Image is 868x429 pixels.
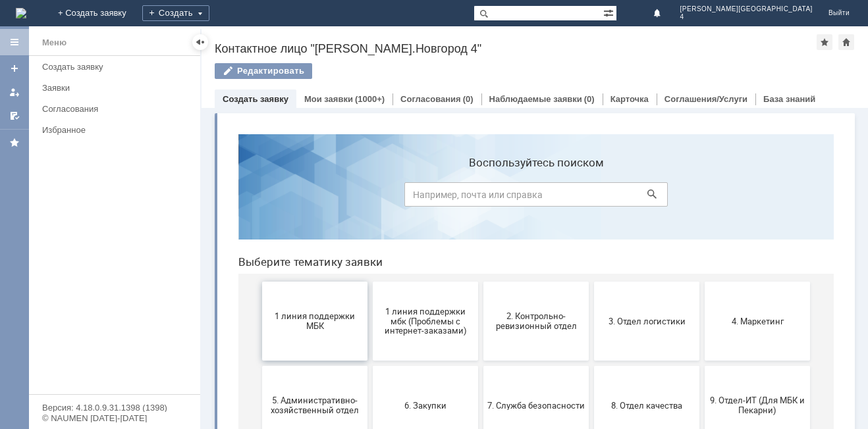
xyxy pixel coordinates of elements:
[366,158,472,237] button: 3. Отдел логистики
[34,158,140,237] button: 1 линия поддержки МБК
[4,58,25,79] a: Создать заявку
[610,94,649,104] a: Карточка
[16,8,26,18] img: logo
[477,158,582,237] button: 4. Маркетинг
[477,242,582,321] button: 9. Отдел-ИТ (Для МБК и Пекарни)
[34,242,140,321] button: 5. Административно-хозяйственный отдел
[370,192,468,202] span: 3. Отдел логистики
[42,35,67,51] div: Меню
[481,361,578,370] span: Финансовый отдел
[176,32,440,45] label: Воспользуйтесь поиском
[489,94,582,104] a: Наблюдаемые заявки
[38,188,136,207] span: 1 линия поддержки МБК
[763,94,815,104] a: База знаний
[463,94,474,104] div: (0)
[42,403,187,412] div: Версия: 4.18.0.9.31.1398 (1398)
[680,5,813,13] span: [PERSON_NAME][GEOGRAPHIC_DATA]
[4,82,25,103] a: Мои заявки
[259,188,357,207] span: 2. Контрольно-ревизионный отдел
[366,242,472,321] button: 8. Отдел качества
[145,326,250,405] button: Отдел ИТ (1С)
[215,42,817,55] div: Контактное лицо "[PERSON_NAME].Новгород 4"
[42,62,192,72] div: Создать заявку
[256,326,361,405] button: Отдел-ИТ (Битрикс24 и CRM)
[42,125,178,135] div: Избранное
[16,8,26,18] a: Перейти на домашнюю страницу
[149,182,246,212] span: 1 линия поддержки мбк (Проблемы с интернет-заказами)
[817,34,832,50] div: Добавить в избранное
[370,361,468,370] span: Отдел-ИТ (Офис)
[42,414,187,422] div: © NAUMEN [DATE]-[DATE]
[4,105,25,126] a: Мои согласования
[142,5,209,21] div: Создать
[145,242,250,321] button: 6. Закупки
[680,13,813,21] span: 4
[477,326,582,405] button: Финансовый отдел
[37,99,198,119] a: Согласования
[838,34,854,50] div: Сделать домашней страницей
[34,326,140,405] button: Бухгалтерия (для мбк)
[256,158,361,237] button: 2. Контрольно-ревизионный отдел
[192,34,208,50] div: Скрыть меню
[370,276,468,286] span: 8. Отдел качества
[259,356,357,376] span: Отдел-ИТ (Битрикс24 и CRM)
[38,272,136,291] span: 5. Административно-хозяйственный отдел
[304,94,353,104] a: Мои заявки
[176,59,440,83] input: Например, почта или справка
[149,361,246,370] span: Отдел ИТ (1С)
[42,83,192,93] div: Заявки
[223,94,288,104] a: Создать заявку
[37,78,198,98] a: Заявки
[42,104,192,114] div: Согласования
[145,158,250,237] button: 1 линия поддержки мбк (Проблемы с интернет-заказами)
[38,361,136,370] span: Бухгалтерия (для мбк)
[37,57,198,77] a: Создать заявку
[366,326,472,405] button: Отдел-ИТ (Офис)
[11,132,606,145] header: Выберите тематику заявки
[665,94,747,104] a: Соглашения/Услуги
[355,94,385,104] div: (1000+)
[149,276,246,286] span: 6. Закупки
[584,94,595,104] div: (0)
[256,242,361,321] button: 7. Служба безопасности
[481,272,578,291] span: 9. Отдел-ИТ (Для МБК и Пекарни)
[481,192,578,202] span: 4. Маркетинг
[603,6,616,18] span: Расширенный поиск
[259,276,357,286] span: 7. Служба безопасности
[400,94,461,104] a: Согласования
